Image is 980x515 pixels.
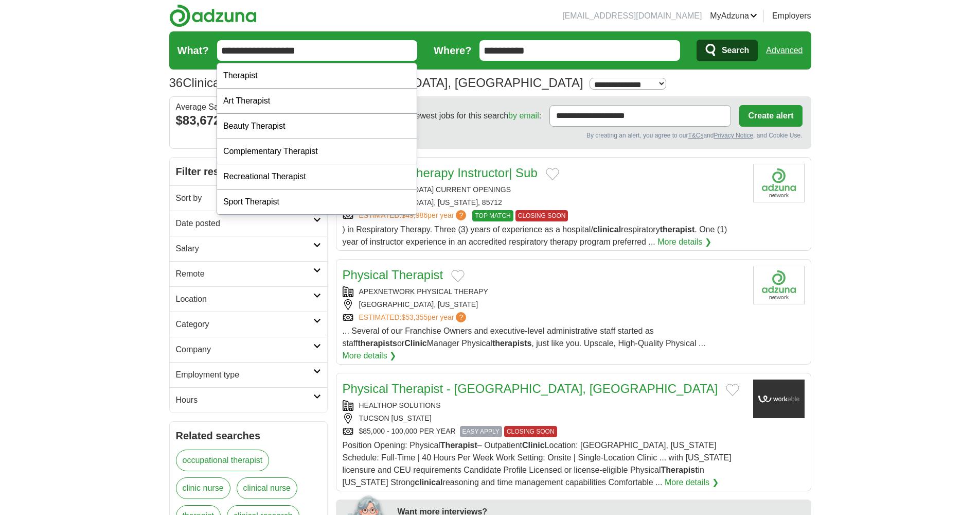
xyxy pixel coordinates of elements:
a: Respiratory Therapy Instructor| Sub [343,166,538,180]
div: TUCSON [US_STATE] [343,413,745,424]
div: $83,672 [176,111,321,130]
a: ESTIMATED:$53,355per year? [359,312,469,323]
div: [GEOGRAPHIC_DATA], [US_STATE] [343,299,745,310]
div: Therapist [217,63,417,89]
button: Add to favorite jobs [726,384,739,396]
div: By creating an alert, you agree to our and , and Cookie Use. [345,131,803,140]
span: ? [456,312,466,322]
a: clinical nurse [237,477,297,499]
span: Position Opening: Physical – Outpatient Location: [GEOGRAPHIC_DATA], [US_STATE] Schedule: Full-Ti... [343,441,732,487]
a: MyAdzuna [710,10,757,22]
span: Receive the newest jobs for this search : [365,110,541,122]
h2: Sort by [176,192,313,204]
a: by email [508,111,539,120]
h2: Remote [176,268,313,280]
h2: Date posted [176,217,313,230]
h2: Salary [176,243,313,255]
span: ... Several of our Franchise Owners and executive-level administrative staff started as staff or ... [343,327,706,348]
div: [GEOGRAPHIC_DATA] CURRENT OPENINGS [343,184,745,195]
div: HEALTHOP SOLUTIONS [343,400,745,411]
div: $85,000 - 100,000 PER YEAR [343,426,745,437]
a: Advanced [766,40,803,61]
span: ) in Respiratory Therapy. Three (3) years of experience as a hospital/ respiratory . One (1) year... [343,225,727,246]
a: Category [170,312,327,337]
strong: Therapist [440,441,477,450]
a: Date posted [170,211,327,236]
span: TOP MATCH [472,210,513,221]
img: Company logo [753,164,805,202]
button: Create alert [739,105,802,127]
h2: Category [176,318,313,331]
h2: Filter results [170,158,327,185]
div: Average Salary [176,103,321,111]
button: Add to favorite jobs [451,270,465,282]
span: $49,986 [401,211,427,219]
span: EASY APPLY [460,426,502,437]
li: [EMAIL_ADDRESS][DOMAIN_NAME] [562,10,702,22]
img: Adzuna logo [169,4,257,27]
a: ESTIMATED:$49,986per year? [359,210,469,221]
div: APEXNETWORK PHYSICAL THERAPY [343,286,745,297]
h2: Location [176,293,313,305]
div: Complementary Therapist [217,139,417,164]
a: Employers [772,10,811,22]
span: Search [722,40,749,61]
div: Recreational Therapist [217,164,417,190]
strong: clinical [593,225,621,234]
a: Privacy Notice [714,132,753,139]
a: More details ❯ [343,350,397,362]
span: 36 [169,74,183,92]
a: Employment type [170,362,327,387]
strong: clinical [415,478,442,487]
a: Physical Therapist - [GEOGRAPHIC_DATA], [GEOGRAPHIC_DATA] [343,382,718,396]
strong: Clinic [404,339,427,348]
label: Where? [434,43,471,58]
button: Search [697,40,758,61]
div: Art Therapist [217,89,417,114]
button: Add to favorite jobs [546,168,559,180]
strong: Therapist [661,466,698,474]
h1: Clinical therapist Jobs in [GEOGRAPHIC_DATA], [GEOGRAPHIC_DATA] [169,76,583,90]
a: Location [170,286,327,312]
span: ? [456,210,466,220]
strong: therapists [492,339,531,348]
a: clinic nurse [176,477,230,499]
a: Company [170,337,327,362]
strong: therapists [358,339,397,348]
strong: therapist [660,225,695,234]
img: Company logo [753,266,805,304]
a: More details ❯ [657,236,711,248]
h2: Employment type [176,369,313,381]
a: Salary [170,236,327,261]
strong: Clinic [522,441,545,450]
label: What? [177,43,209,58]
div: Sport Therapist [217,190,417,215]
span: CLOSING SOON [504,426,557,437]
a: More details ❯ [665,476,719,489]
a: Physical Therapist [343,268,443,282]
a: Hours [170,387,327,413]
div: Beauty Therapist [217,114,417,139]
span: $53,355 [401,313,427,321]
span: CLOSING SOON [515,210,568,221]
div: [GEOGRAPHIC_DATA], [US_STATE], 85712 [343,197,745,208]
a: occupational therapist [176,450,270,471]
a: Sort by [170,185,327,211]
h2: Hours [176,394,313,406]
img: Company logo [753,380,805,418]
a: T&Cs [688,132,703,139]
a: Remote [170,261,327,286]
h2: Company [176,344,313,356]
h2: Related searches [176,428,321,443]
